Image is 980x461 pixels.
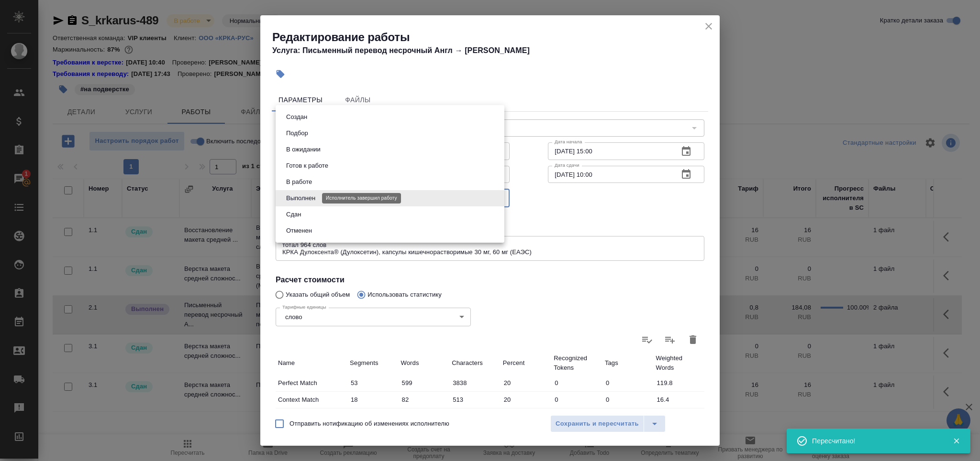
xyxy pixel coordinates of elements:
[283,225,315,236] button: Отменен
[283,161,331,171] button: Готов к работе
[283,193,318,204] button: Выполнен
[283,144,323,155] button: В ожидании
[283,209,304,220] button: Сдан
[283,177,315,187] button: В работе
[812,436,938,446] div: Пересчитано!
[283,128,311,139] button: Подбор
[283,112,310,122] button: Создан
[947,437,966,445] button: Закрыть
